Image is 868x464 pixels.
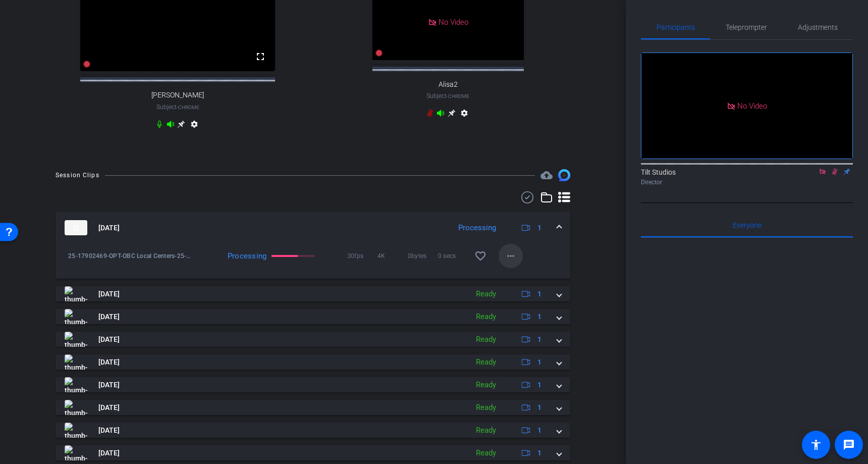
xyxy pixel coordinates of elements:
span: 4K [377,251,408,261]
div: thumb-nail[DATE]Processing1 [56,244,570,279]
span: [DATE] [98,425,120,436]
mat-icon: more_horiz [505,250,517,262]
img: thumb-nail [65,332,87,347]
mat-expansion-panel-header: thumb-nail[DATE]Ready1 [56,377,570,392]
span: 1 [537,402,541,413]
mat-icon: cloud_upload [540,169,553,181]
mat-expansion-panel-header: thumb-nail[DATE]Ready1 [56,423,570,438]
div: Ready [471,447,501,459]
span: [DATE] [98,380,120,390]
span: 1 [537,312,541,322]
div: Ready [471,334,501,345]
span: [DATE] [98,334,120,345]
div: Ready [471,379,501,391]
img: thumb-nail [65,377,87,392]
img: thumb-nail [65,445,87,460]
span: Everyone [733,222,762,229]
span: [DATE] [98,448,120,458]
span: No Video [737,101,767,110]
mat-icon: favorite_border [474,250,486,262]
span: [DATE] [98,289,120,299]
div: Processing [453,222,501,234]
div: Tilt Studios [641,167,853,187]
mat-icon: accessibility [810,439,822,451]
span: 1 [537,357,541,368]
mat-icon: settings [458,109,470,121]
img: thumb-nail [65,286,87,301]
span: 1 [537,334,541,345]
mat-expansion-panel-header: thumb-nail[DATE]Ready1 [56,332,570,347]
mat-icon: message [843,439,855,451]
mat-expansion-panel-header: thumb-nail[DATE]Ready1 [56,354,570,370]
span: Participants [657,24,695,31]
span: 0bytes [408,251,438,261]
div: Processing [223,251,269,261]
mat-expansion-panel-header: thumb-nail[DATE]Ready1 [56,400,570,415]
img: thumb-nail [65,423,87,438]
span: - [177,104,178,111]
img: thumb-nail [65,354,87,370]
mat-expansion-panel-header: thumb-nail[DATE]Ready1 [56,445,570,460]
span: [DATE] [98,402,120,413]
span: 25-17902469-OPT-OBC Local Centers-25-17902469 OBC Local Centers Interviews-[PERSON_NAME]-2025-09-... [68,251,193,261]
span: No Video [439,18,468,27]
mat-expansion-panel-header: thumb-nail[DATE]Processing1 [56,212,570,244]
img: thumb-nail [65,220,87,235]
div: Session Clips [56,170,99,180]
span: 1 [537,380,541,390]
span: [PERSON_NAME] [151,91,204,99]
div: Director [641,178,853,187]
span: 1 [537,289,541,299]
mat-icon: fullscreen [254,50,266,63]
span: [DATE] [98,312,120,322]
span: 0 secs [438,251,468,261]
span: Destinations for your clips [540,169,553,181]
mat-icon: settings [188,120,200,132]
span: Chrome [178,105,199,110]
span: 1 [537,425,541,436]
span: - [447,92,448,99]
div: Ready [471,288,501,300]
mat-expansion-panel-header: thumb-nail[DATE]Ready1 [56,309,570,324]
span: 30fps [347,251,377,261]
span: Adjustments [798,24,838,31]
div: Ready [471,311,501,323]
div: Ready [471,356,501,368]
span: [DATE] [98,223,120,233]
span: 1 [537,223,541,233]
span: Chrome [448,93,469,99]
div: Ready [471,402,501,414]
span: Alisa2 [439,80,458,89]
span: Teleprompter [726,24,767,31]
img: Session clips [558,169,570,181]
img: thumb-nail [65,309,87,324]
img: thumb-nail [65,400,87,415]
span: Subject [156,102,199,112]
span: Subject [426,91,469,100]
span: [DATE] [98,357,120,368]
div: Ready [471,425,501,436]
mat-expansion-panel-header: thumb-nail[DATE]Ready1 [56,286,570,301]
span: 1 [537,448,541,458]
